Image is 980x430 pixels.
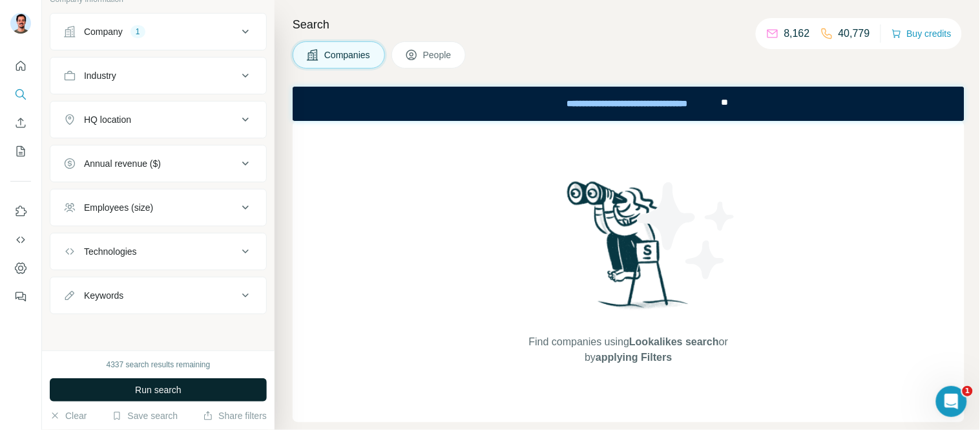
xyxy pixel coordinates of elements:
[596,352,672,363] span: applying Filters
[293,87,964,121] iframe: Banner
[784,26,810,41] p: 8,162
[525,334,732,365] span: Find companies using or by
[84,157,161,170] div: Annual revenue ($)
[107,359,211,371] div: 4337 search results remaining
[891,25,952,43] button: Buy credits
[84,201,153,214] div: Employees (size)
[50,148,266,179] button: Annual revenue ($)
[629,173,745,289] img: Surfe Illustration - Stars
[10,257,31,280] button: Dashboard
[50,60,266,91] button: Industry
[50,192,266,223] button: Employees (size)
[561,178,696,322] img: Surfe Illustration - Woman searching with binoculars
[839,26,870,41] p: 40,779
[135,383,182,396] span: Run search
[10,200,31,223] button: Use Surfe on LinkedIn
[10,13,31,34] img: Avatar
[84,69,116,82] div: Industry
[423,48,453,61] span: People
[84,113,131,126] div: HQ location
[10,54,31,78] button: Quick start
[50,378,267,402] button: Run search
[10,228,31,252] button: Use Surfe API
[10,111,31,134] button: Enrich CSV
[50,104,266,135] button: HQ location
[10,140,31,163] button: My lists
[130,26,145,38] div: 1
[963,386,973,396] span: 1
[50,409,87,422] button: Clear
[203,409,267,422] button: Share filters
[324,48,371,61] span: Companies
[50,280,266,311] button: Keywords
[84,289,123,302] div: Keywords
[10,285,31,308] button: Feedback
[10,83,31,106] button: Search
[84,25,123,38] div: Company
[936,386,967,417] iframe: Intercom live chat
[112,409,178,422] button: Save search
[629,336,719,347] span: Lookalikes search
[50,16,266,47] button: Company1
[50,236,266,267] button: Technologies
[84,245,137,258] div: Technologies
[293,16,964,34] h4: Search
